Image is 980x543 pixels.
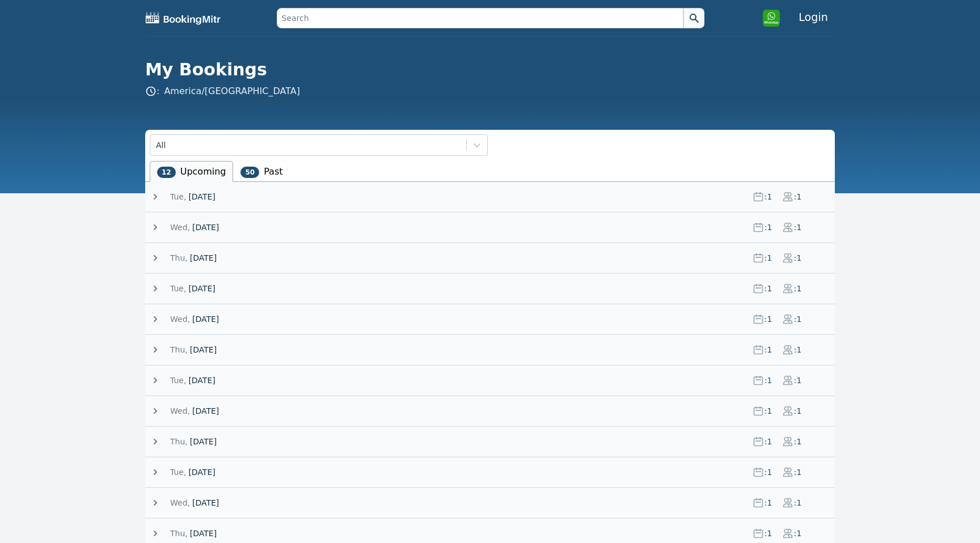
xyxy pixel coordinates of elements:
[764,375,773,386] span: : 1
[793,466,802,478] span: : 1
[793,528,802,539] span: : 1
[170,375,186,386] span: Tue,
[793,436,802,447] span: : 1
[150,222,835,233] button: Wed,[DATE]:1:1
[190,528,217,539] span: [DATE]
[764,313,773,325] span: : 1
[764,436,773,447] span: : 1
[764,344,773,355] span: : 1
[240,167,259,178] span: 50
[793,222,802,233] span: : 1
[150,191,835,202] button: Tue,[DATE]:1:1
[192,497,219,508] span: [DATE]
[150,466,835,478] button: Tue,[DATE]:1:1
[150,344,835,355] button: Thu,[DATE]:1:1
[157,167,176,178] span: 12
[764,191,773,202] span: : 1
[764,497,773,508] span: : 1
[170,252,188,264] span: Thu,
[764,283,773,294] span: : 1
[764,405,773,417] span: : 1
[170,313,190,325] span: Wed,
[793,283,802,294] span: : 1
[150,436,835,447] button: Thu,[DATE]:1:1
[150,313,835,325] button: Wed,[DATE]:1:1
[145,84,300,98] span: :
[192,222,219,233] span: [DATE]
[150,528,835,539] button: Thu,[DATE]:1:1
[164,86,300,96] a: America/[GEOGRAPHIC_DATA]
[156,139,166,151] div: All
[170,528,188,539] span: Thu,
[233,161,290,182] li: Past
[188,375,215,386] span: [DATE]
[793,191,802,202] span: : 1
[793,344,802,355] span: : 1
[793,375,802,386] span: : 1
[170,497,190,508] span: Wed,
[192,405,219,417] span: [DATE]
[150,161,233,182] li: Upcoming
[764,528,773,539] span: : 1
[150,405,835,417] button: Wed,[DATE]:1:1
[188,283,215,294] span: [DATE]
[764,466,773,478] span: : 1
[150,283,835,294] button: Tue,[DATE]:1:1
[188,191,215,202] span: [DATE]
[150,375,835,386] button: Tue,[DATE]:1:1
[190,344,217,355] span: [DATE]
[793,497,802,508] span: : 1
[277,8,684,28] input: Search
[150,252,835,264] button: Thu,[DATE]:1:1
[170,466,186,478] span: Tue,
[793,252,802,264] span: : 1
[792,6,835,28] a: Login
[762,9,780,27] img: Click to open WhatsApp
[793,405,802,417] span: : 1
[170,191,186,202] span: Tue,
[190,252,217,264] span: [DATE]
[145,60,835,80] h1: My Bookings
[188,466,215,478] span: [DATE]
[190,436,217,447] span: [DATE]
[170,283,186,294] span: Tue,
[192,313,219,325] span: [DATE]
[170,405,190,417] span: Wed,
[793,313,802,325] span: : 1
[764,252,773,264] span: : 1
[170,222,190,233] span: Wed,
[145,11,221,25] img: BookingMitr
[170,344,188,355] span: Thu,
[150,497,835,508] button: Wed,[DATE]:1:1
[170,436,188,447] span: Thu,
[764,222,773,233] span: : 1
